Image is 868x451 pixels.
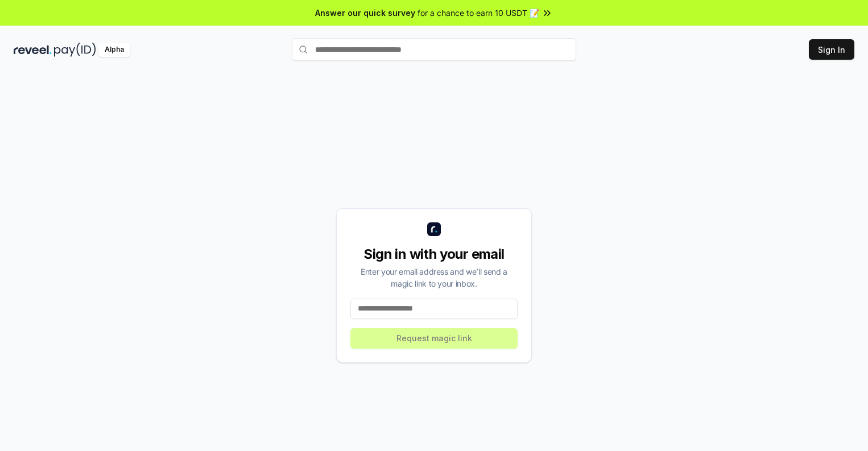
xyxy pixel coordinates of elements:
[809,39,854,60] button: Sign In
[418,7,539,19] span: for a chance to earn 10 USDT 📝
[14,43,52,57] img: reveel_dark
[54,43,96,57] img: pay_id
[427,222,441,236] img: logo_small
[98,43,130,57] div: Alpha
[350,266,518,289] div: Enter your email address and we’ll send a magic link to your inbox.
[350,245,518,263] div: Sign in with your email
[315,7,415,19] span: Answer our quick survey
